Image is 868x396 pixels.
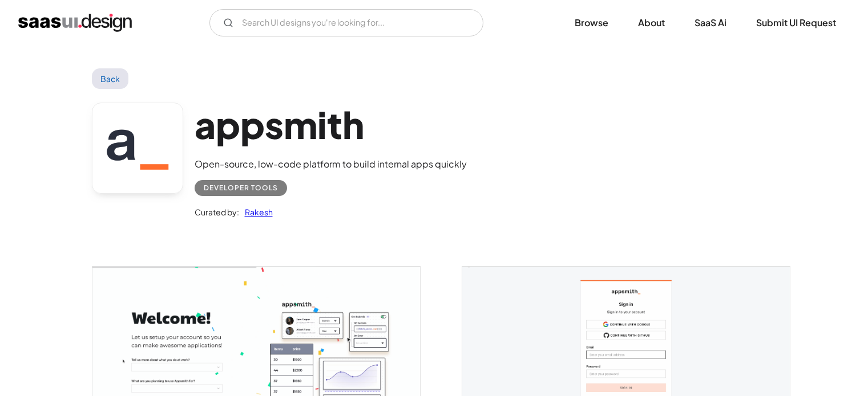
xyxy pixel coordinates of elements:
[624,10,679,35] a: About
[239,205,273,219] a: Rakesh
[681,10,740,35] a: SaaS Ai
[195,205,239,219] div: Curated by:
[204,181,278,195] div: Developer tools
[742,10,850,35] a: Submit UI Request
[561,10,622,35] a: Browse
[92,68,129,89] a: Back
[209,9,483,36] form: Email Form
[18,14,132,32] a: home
[195,157,467,171] div: Open-source, low-code platform to build internal apps quickly
[209,9,483,36] input: Search UI designs you're looking for...
[195,103,467,146] h1: appsmith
